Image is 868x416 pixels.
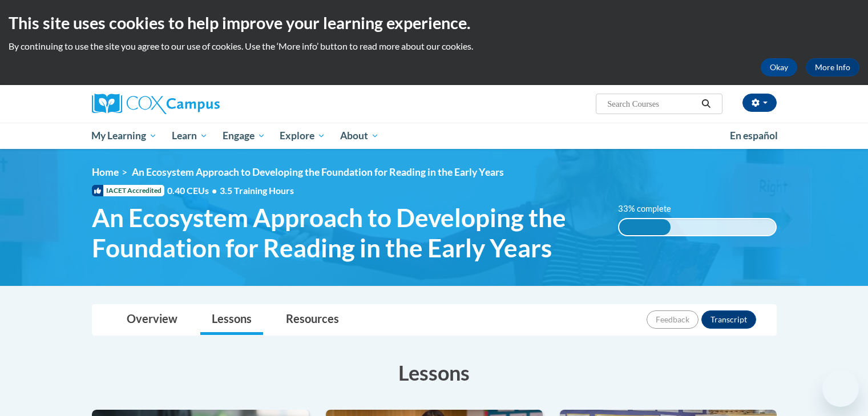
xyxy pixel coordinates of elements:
[215,123,273,149] a: Engage
[132,166,504,178] span: An Ecosystem Approach to Developing the Foundation for Reading in the Early Years
[722,124,785,148] a: En español
[647,310,699,329] button: Feedback
[84,123,165,149] a: My Learning
[212,185,217,196] span: •
[606,97,697,111] input: Search Courses
[164,123,215,149] a: Learn
[280,129,325,143] span: Explore
[697,97,714,111] button: Search
[272,123,333,149] a: Explore
[333,123,386,149] a: About
[742,94,777,112] button: Account Settings
[75,123,794,149] div: Main menu
[220,185,294,196] span: 3.5 Training Hours
[619,219,671,235] div: 33% complete
[806,58,859,76] a: More Info
[92,358,777,387] h3: Lessons
[92,166,119,178] a: Home
[92,203,601,263] span: An Ecosystem Approach to Developing the Foundation for Reading in the Early Years
[92,94,309,114] a: Cox Campus
[9,11,859,34] h2: This site uses cookies to help improve your learning experience.
[618,203,684,215] label: 33% complete
[9,40,859,52] p: By continuing to use the site you agree to our use of cookies. Use the ‘More info’ button to read...
[761,58,797,76] button: Okay
[730,130,778,142] span: En español
[701,310,756,329] button: Transcript
[91,129,157,143] span: My Learning
[822,370,859,407] iframe: Button to launch messaging window
[172,129,208,143] span: Learn
[223,129,265,143] span: Engage
[200,305,263,335] a: Lessons
[340,129,379,143] span: About
[274,305,350,335] a: Resources
[92,185,164,196] span: IACET Accredited
[115,305,189,335] a: Overview
[167,184,220,197] span: 0.40 CEUs
[92,94,220,114] img: Cox Campus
